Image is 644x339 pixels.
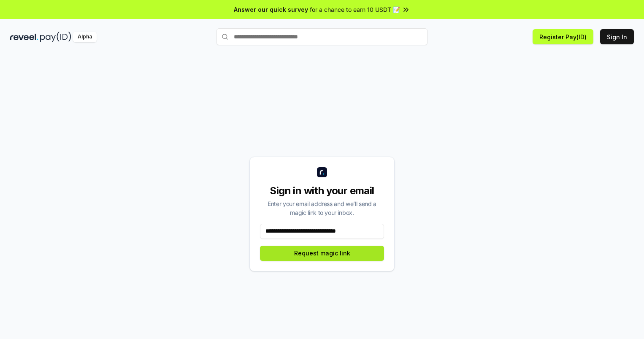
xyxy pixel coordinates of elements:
button: Register Pay(ID) [533,29,593,44]
button: Request magic link [260,246,384,261]
span: Answer our quick survey [234,5,308,14]
img: reveel_dark [10,32,38,42]
img: logo_small [317,167,327,177]
div: Enter your email address and we’ll send a magic link to your inbox. [260,199,384,217]
div: Alpha [73,32,97,42]
button: Sign In [600,29,634,44]
span: for a chance to earn 10 USDT 📝 [310,5,400,14]
div: Sign in with your email [260,184,384,198]
img: pay_id [40,32,71,42]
